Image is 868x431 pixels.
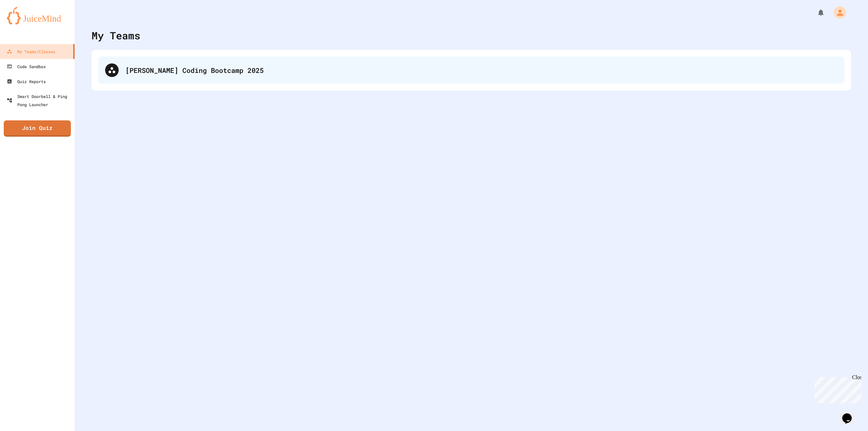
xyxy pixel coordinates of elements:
[7,47,55,56] div: My Teams/Classes
[7,77,46,85] div: Quiz Reports
[7,7,68,24] img: logo-orange.svg
[840,404,861,424] iframe: chat widget
[827,5,848,20] div: My Account
[7,62,46,71] div: Code Sandbox
[7,92,72,109] div: Smart Doorbell & Ping Pong Launcher
[804,7,827,18] div: My Notifications
[812,374,861,403] iframe: chat widget
[125,65,837,75] div: [PERSON_NAME] Coding Bootcamp 2025
[98,57,844,84] div: [PERSON_NAME] Coding Bootcamp 2025
[92,28,140,43] div: My Teams
[4,120,71,137] a: Join Quiz
[3,3,47,43] div: Chat with us now!Close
